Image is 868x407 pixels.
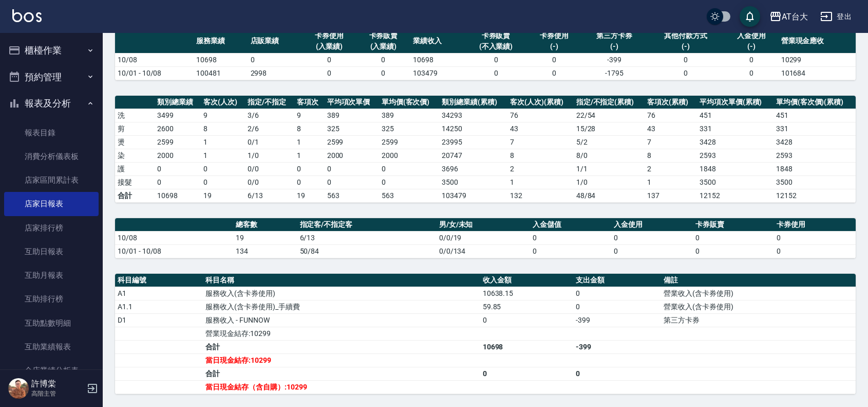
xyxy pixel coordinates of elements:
[115,274,203,287] th: 科目編號
[115,274,856,394] table: a dense table
[115,231,233,244] td: 10/08
[697,122,773,135] td: 331
[573,300,661,313] td: 0
[4,216,99,240] a: 店家排行榜
[439,96,507,109] th: 類別總業績(累積)
[410,29,465,54] th: 業績收入
[439,149,507,162] td: 20747
[480,313,573,327] td: 0
[697,96,773,109] th: 平均項次單價(累積)
[645,175,697,189] td: 1
[574,175,645,189] td: 1 / 0
[573,340,661,353] td: -399
[294,189,325,202] td: 19
[356,66,411,80] td: 0
[661,300,856,313] td: 營業收入(含卡券使用)
[4,64,99,91] button: 預約管理
[574,109,645,122] td: 22 / 54
[507,109,574,122] td: 76
[584,30,645,41] div: 第三方卡券
[194,53,248,66] td: 10698
[573,287,661,300] td: 0
[245,162,294,175] td: 0 / 0
[4,121,99,145] a: 報表目錄
[410,53,465,66] td: 10698
[115,29,856,80] table: a dense table
[203,300,480,313] td: 服務收入(含卡券使用)_手續費
[194,29,248,54] th: 服務業績
[439,175,507,189] td: 3500
[697,175,773,189] td: 3500
[155,96,201,109] th: 類別總業績
[325,135,379,149] td: 2599
[645,162,697,175] td: 2
[645,135,697,149] td: 7
[611,244,692,258] td: 0
[325,149,379,162] td: 2000
[294,135,325,149] td: 1
[611,231,692,244] td: 0
[773,122,856,135] td: 331
[467,41,524,52] div: (不入業績)
[115,313,203,327] td: D1
[765,6,812,27] button: AT台大
[573,367,661,380] td: 0
[439,162,507,175] td: 3696
[201,109,245,122] td: 9
[155,149,201,162] td: 2000
[379,175,439,189] td: 0
[507,189,574,202] td: 132
[779,29,856,54] th: 營業現金應收
[693,231,774,244] td: 0
[356,53,411,66] td: 0
[302,66,356,80] td: 0
[727,41,776,52] div: (-)
[379,189,439,202] td: 563
[115,96,856,203] table: a dense table
[774,244,856,258] td: 0
[574,135,645,149] td: 5 / 2
[4,359,99,382] a: 全店業績分析表
[203,340,480,353] td: 合計
[203,313,480,327] td: 服務收入 - FUNNOW
[779,53,856,66] td: 10299
[507,96,574,109] th: 客次(人次)(累積)
[645,189,697,202] td: 137
[155,122,201,135] td: 2600
[581,66,647,80] td: -1795
[645,149,697,162] td: 8
[31,379,84,389] h5: 許博棠
[248,66,303,80] td: 2998
[245,135,294,149] td: 0 / 1
[530,41,579,52] div: (-)
[816,7,856,26] button: 登出
[724,66,779,80] td: 0
[467,30,524,41] div: 卡券販賣
[773,189,856,202] td: 12152
[248,29,303,54] th: 店販業績
[527,66,581,80] td: 0
[530,218,611,232] th: 入金儲值
[779,66,856,80] td: 101684
[773,175,856,189] td: 3500
[294,149,325,162] td: 1
[297,244,437,258] td: 50/84
[203,327,480,340] td: 營業現金結存:10299
[297,218,437,232] th: 指定客/不指定客
[305,30,354,41] div: 卡券使用
[645,96,697,109] th: 客項次(累積)
[697,135,773,149] td: 3428
[201,122,245,135] td: 8
[507,135,574,149] td: 7
[574,149,645,162] td: 8 / 0
[4,145,99,168] a: 消費分析儀表板
[4,168,99,192] a: 店家區間累計表
[480,340,573,353] td: 10698
[359,30,408,41] div: 卡券販賣
[773,149,856,162] td: 2593
[661,287,856,300] td: 營業收入(含卡券使用)
[661,313,856,327] td: 第三方卡券
[697,109,773,122] td: 451
[661,274,856,287] th: 備註
[465,66,527,80] td: 0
